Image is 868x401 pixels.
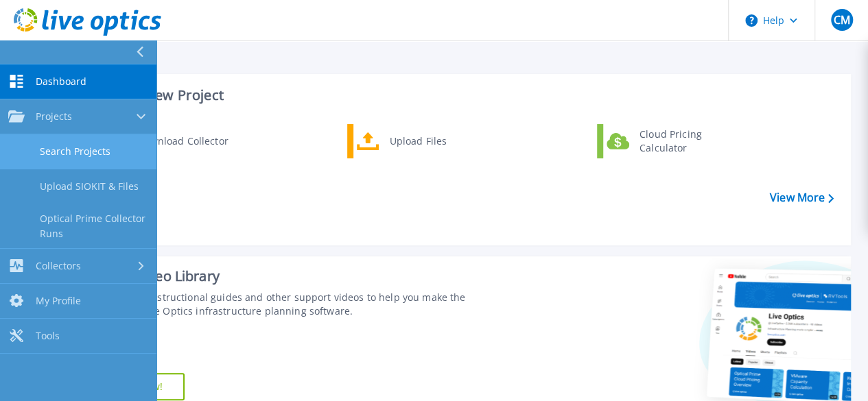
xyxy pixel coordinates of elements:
[597,124,738,158] a: Cloud Pricing Calculator
[97,88,833,103] h3: Start a New Project
[633,127,734,155] div: Cloud Pricing Calculator
[36,295,81,307] span: My Profile
[36,330,60,342] span: Tools
[97,124,237,158] a: Download Collector
[80,267,488,285] div: Support Video Library
[383,127,484,155] div: Upload Files
[347,124,488,158] a: Upload Files
[36,260,81,272] span: Collectors
[80,291,488,318] div: Find tutorials, instructional guides and other support videos to help you make the most of your L...
[130,127,234,155] div: Download Collector
[770,191,834,204] a: View More
[36,110,72,123] span: Projects
[833,14,849,25] span: CM
[36,75,86,88] span: Dashboard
